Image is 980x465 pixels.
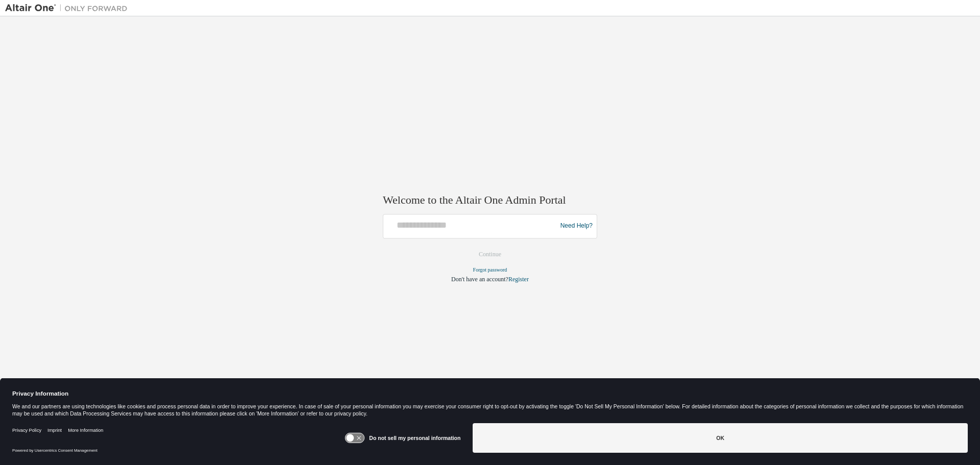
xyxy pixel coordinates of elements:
[560,226,593,227] a: Need Help?
[5,3,133,13] img: Altair One
[473,267,507,273] a: Forgot password
[451,276,508,283] span: Don't have an account?
[508,276,529,283] a: Register
[383,193,597,208] h2: Welcome to the Altair One Admin Portal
